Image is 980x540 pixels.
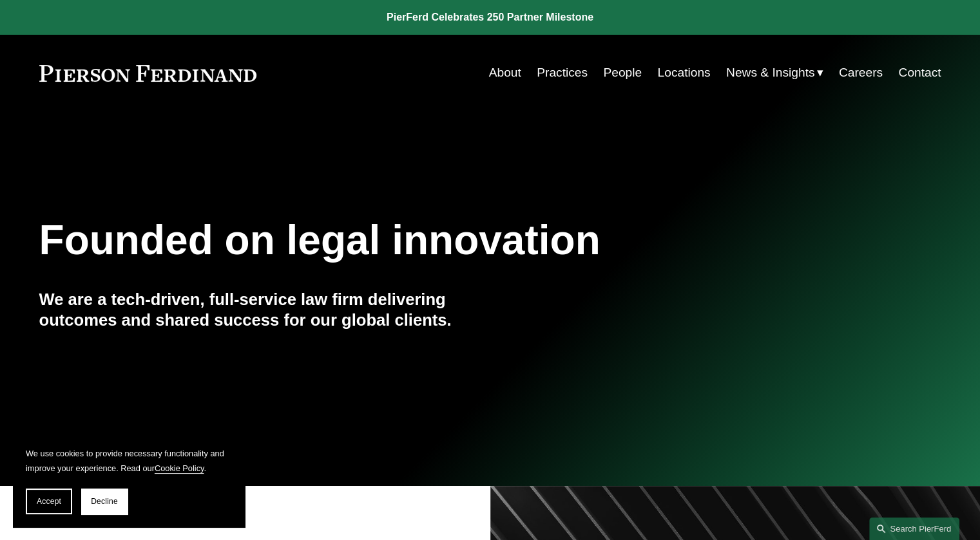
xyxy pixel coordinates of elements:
[869,517,959,540] a: Search this site
[839,61,883,85] a: Careers
[898,61,941,85] a: Contact
[726,62,815,84] span: News & Insights
[13,433,245,527] section: Cookie banner
[81,489,128,514] button: Decline
[39,289,490,331] h4: We are a tech-driven, full-service law firm delivering outcomes and shared success for our global...
[603,61,642,85] a: People
[91,497,118,506] span: Decline
[26,489,72,514] button: Accept
[726,61,823,85] a: folder dropdown
[657,61,710,85] a: Locations
[155,463,204,473] a: Cookie Policy
[39,217,791,264] h1: Founded on legal innovation
[489,61,521,85] a: About
[26,446,232,476] p: We use cookies to provide necessary functionality and improve your experience. Read our .
[537,61,588,85] a: Practices
[37,497,61,506] span: Accept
